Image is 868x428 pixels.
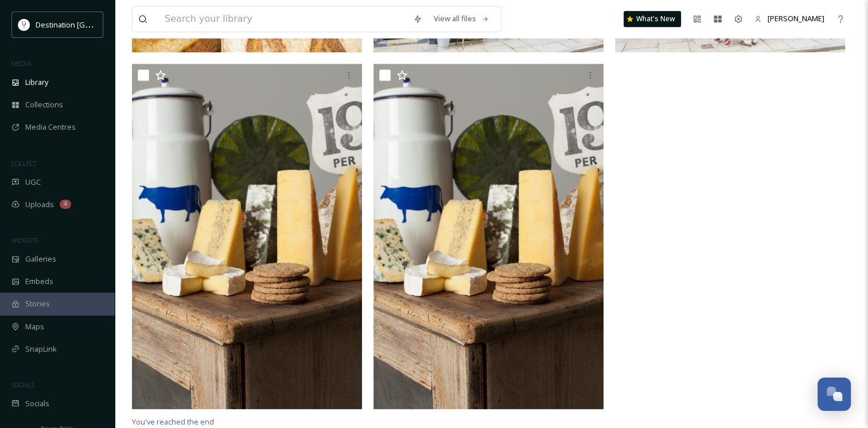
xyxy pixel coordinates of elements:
[132,64,362,409] img: Cheese Society Cheese.jpg
[11,59,32,68] span: MEDIA
[25,321,44,332] span: Maps
[25,77,48,88] span: Library
[132,417,214,427] span: You've reached the end
[159,6,407,32] input: Search your library
[60,200,71,209] div: 4
[428,7,495,30] a: View all files
[36,19,150,30] span: Destination [GEOGRAPHIC_DATA]
[25,254,56,264] span: Galleries
[11,236,38,244] span: WIDGETS
[749,7,830,30] a: [PERSON_NAME]
[11,159,36,168] span: COLLECT
[25,398,49,409] span: Socials
[818,378,851,411] button: Open Chat
[25,177,41,188] span: UGC
[373,64,604,409] img: Cheese Society Cheese.jpg
[624,11,681,27] a: What's New
[25,344,57,355] span: SnapLink
[25,298,50,309] span: Stories
[25,99,63,110] span: Collections
[25,276,53,287] span: Embeds
[11,380,34,389] span: SOCIALS
[25,122,76,133] span: Media Centres
[768,13,824,24] span: [PERSON_NAME]
[18,19,30,30] img: hNr43QXL_400x400.jpg
[25,199,54,210] span: Uploads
